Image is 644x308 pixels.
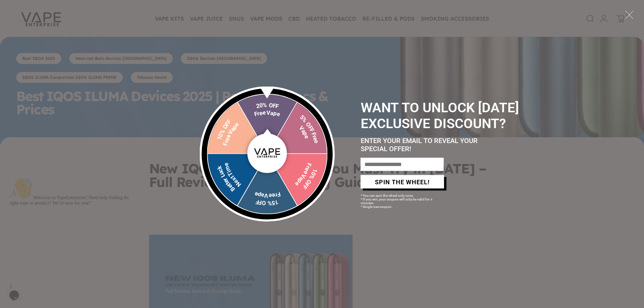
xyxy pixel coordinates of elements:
textpath: 10% OFF [217,112,238,136]
textpath: Free Vape [248,188,276,200]
button: SPIN THE WHEEL! [361,175,444,189]
span: ENTER YOUR EMAIL TO REVEAL YOUR SPECIAL OFFER! [361,137,496,153]
span: * You can spin the wheel only once. * If you win, your coupon will only be valid for x minutes. *... [361,194,444,209]
textpath: Free Vape [222,116,245,142]
textpath: 5% OFF Free [302,118,324,152]
img: Spin the wheel [243,124,292,177]
textpath: 15% OFF [248,196,272,208]
textpath: Next Time [219,155,239,185]
textpath: Better Luck [212,157,233,188]
textpath: Free Vape [289,166,312,193]
textpath: Vape [301,129,313,145]
textpath: Free Vape [259,108,287,120]
span: " Welcome to VapeEnterprise! Need help finding the right vape or product? We’re here for you!" [3,20,123,31]
img: :wave: [5,3,26,24]
span: 1 [3,3,5,8]
textpath: 10% OFF [296,173,317,196]
span: WANT TO UNLOCK [DATE] EXCLUSIVE DISCOUNT? [361,100,530,132]
div: "👋Welcome to VapeEnterprise! Need help finding the right vape or product? We’re here for you!" [3,3,124,31]
textpath: 20% OFF [262,101,286,112]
